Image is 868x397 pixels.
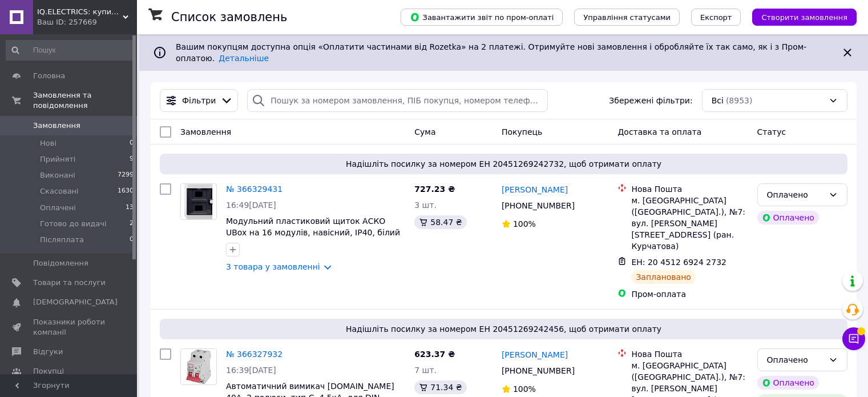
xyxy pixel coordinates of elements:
span: 0 [130,138,134,149]
span: Замовлення та повідомлення [33,90,137,111]
span: [PHONE_NUMBER] [502,201,575,210]
span: Покупець [502,127,542,137]
a: Модульний пластиковий щиток АСКО UBox на 16 модулів, навісний, IP40, білий [226,216,400,237]
input: Пошук за номером замовлення, ПІБ покупця, номером телефону, Email, номером накладної [247,89,548,112]
div: 58.47 ₴ [414,215,466,229]
a: [PERSON_NAME] [502,349,568,360]
div: м. [GEOGRAPHIC_DATA] ([GEOGRAPHIC_DATA].), №7: вул. [PERSON_NAME][STREET_ADDRESS] (ран. Курчатова) [631,195,748,252]
span: ЕН: 20 4512 6924 2732 [631,258,726,267]
span: 9 [130,154,134,165]
span: 3 шт. [414,200,437,210]
span: 13 [126,203,134,213]
span: Фільтри [182,95,216,106]
div: Ваш ID: 257669 [37,17,137,27]
span: Показники роботи компанії [33,317,106,338]
span: Нові [40,138,56,149]
a: Створити замовлення [741,12,857,21]
span: Повідомлення [33,258,88,268]
span: 16:49[DATE] [226,200,276,210]
h1: Список замовлень [171,10,287,24]
div: Оплачено [767,189,824,201]
span: 100% [513,219,536,228]
span: Оплачені [40,203,76,213]
div: 71.34 ₴ [414,380,466,394]
div: Нова Пошта [631,183,748,195]
span: IQ.ELECTRICS: купити електрику оптом [37,7,123,17]
a: № 366327932 [226,350,282,359]
span: Надішліть посилку за номером ЕН 20451269242732, щоб отримати оплату [164,158,843,170]
a: № 366329431 [226,185,282,194]
span: 727.23 ₴ [414,185,455,194]
a: Детальніше [219,54,269,63]
button: Завантажити звіт по пром-оплаті [401,9,563,26]
div: Оплачено [757,211,819,224]
span: Завантажити звіт по пром-оплаті [410,12,554,22]
img: Фото товару [186,349,211,384]
button: Управління статусами [574,9,680,26]
span: Скасовані [40,186,79,197]
input: Пошук [6,40,135,61]
span: Cума [414,127,435,137]
span: Покупці [33,366,64,376]
div: Оплачено [767,354,824,366]
span: Управління статусами [583,13,671,22]
button: Експорт [691,9,741,26]
span: Експорт [700,13,732,22]
a: Фото товару [180,348,217,385]
div: Оплачено [757,376,819,390]
div: Нова Пошта [631,348,748,360]
span: Товари та послуги [33,278,106,288]
span: 7 шт. [414,366,437,375]
button: Чат з покупцем [842,327,865,350]
img: Фото товару [184,184,213,219]
span: Статус [757,127,786,137]
span: 623.37 ₴ [414,350,455,359]
span: 7299 [118,170,134,181]
span: Післяплата [40,235,84,245]
button: Створити замовлення [752,9,857,26]
span: Виконані [40,170,75,181]
span: Готово до видачі [40,219,107,229]
span: 100% [513,384,536,394]
span: [DEMOGRAPHIC_DATA] [33,297,118,307]
span: 16:39[DATE] [226,366,276,375]
span: Замовлення [180,127,231,137]
span: Доставка та оплата [617,127,701,137]
span: 1630 [118,186,134,197]
span: 2 [130,219,134,229]
span: 0 [130,235,134,245]
span: Надішліть посилку за номером ЕН 20451269242456, щоб отримати оплату [164,323,843,335]
span: Прийняті [40,154,75,165]
div: Пром-оплата [631,288,748,300]
span: Вашим покупцям доступна опція «Оплатити частинами від Rozetka» на 2 платежі. Отримуйте нові замов... [176,42,806,63]
span: [PHONE_NUMBER] [502,366,575,375]
a: 3 товара у замовленні [226,262,320,271]
div: Заплановано [631,270,696,284]
span: Збережені фільтри: [609,95,692,106]
span: Відгуки [33,347,63,357]
span: Замовлення [33,121,80,131]
span: Всі [712,95,724,106]
a: [PERSON_NAME] [502,184,568,195]
span: Головна [33,71,65,81]
span: (8953) [726,96,753,105]
a: Фото товару [180,183,217,220]
span: Створити замовлення [761,13,847,22]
